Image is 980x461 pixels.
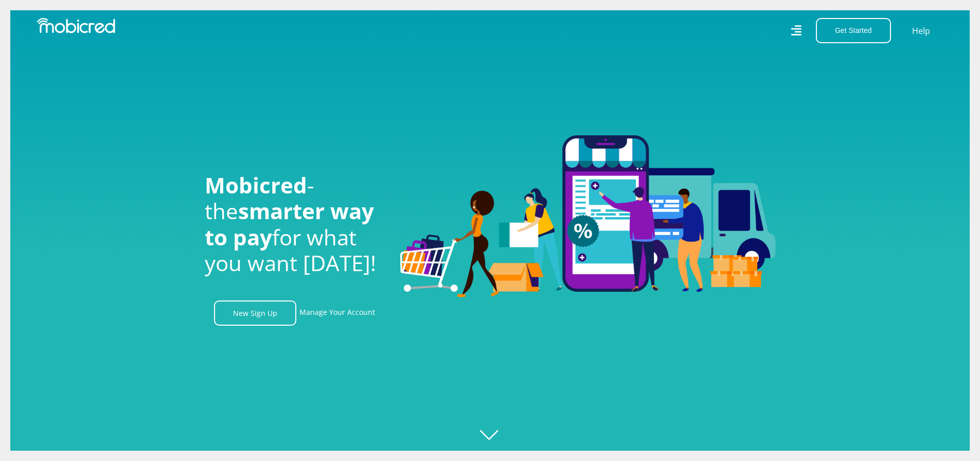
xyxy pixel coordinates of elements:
span: smarter way to pay [205,196,374,251]
a: New Sign Up [214,300,296,326]
a: Manage Your Account [299,300,375,326]
span: Mobicred [205,170,307,200]
img: Mobicred [37,18,115,33]
h1: - the for what you want [DATE]! [205,172,385,276]
a: Help [912,24,931,38]
button: Get Started [816,18,891,43]
img: Welcome to Mobicred [400,135,776,298]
